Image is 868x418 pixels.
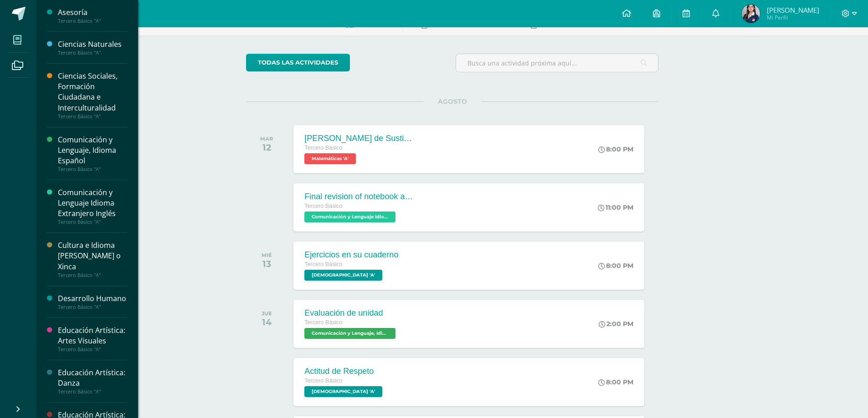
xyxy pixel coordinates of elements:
a: Cultura e Idioma [PERSON_NAME] o XincaTercero Básico "A" [58,240,127,278]
a: todas las Actividades [246,54,350,71]
div: MIÉ [262,252,272,258]
span: Tercero Básico [304,378,342,384]
span: Comunicación y Lenguaje, Idioma Español 'A' [304,328,395,339]
a: Comunicación y Lenguaje Idioma Extranjero InglésTercero Básico "A" [58,187,127,225]
a: AsesoríaTercero Básico "A" [58,7,127,24]
div: Tercero Básico "A" [58,18,127,24]
div: Ciencias Naturales [58,39,127,50]
div: Asesoría [58,7,127,18]
div: Final revision of notebook and book [304,192,414,201]
div: Evaluación de unidad [304,308,398,318]
div: Desarrollo Humano [58,293,127,304]
div: Tercero Básico "A" [58,166,127,172]
div: Tercero Básico "A" [58,219,127,225]
div: Tercero Básico "A" [58,304,127,310]
div: Educación Artística: Danza [58,368,127,388]
span: Evangelización 'A' [304,386,382,397]
a: Ciencias NaturalesTercero Básico "A" [58,39,127,56]
div: 8:00 PM [598,262,633,270]
a: Educación Artística: Artes VisualesTercero Básico "A" [58,325,127,353]
div: 12 [260,142,273,153]
div: 8:00 PM [598,145,633,153]
div: Tercero Básico "A" [58,272,127,278]
span: Evangelización 'A' [304,270,382,281]
div: [PERSON_NAME] de Sustitución [304,134,414,143]
div: Tercero Básico "A" [58,346,127,353]
a: Ciencias Sociales, Formación Ciudadana e InterculturalidadTercero Básico "A" [58,71,127,119]
div: Comunicación y Lenguaje Idioma Extranjero Inglés [58,187,127,219]
div: Ejercicios en su cuaderno [304,250,398,260]
div: Ciencias Sociales, Formación Ciudadana e Interculturalidad [58,71,127,113]
a: Desarrollo HumanoTercero Básico "A" [58,293,127,310]
a: Educación Artística: DanzaTercero Básico "A" [58,368,127,395]
span: Tercero Básico [304,319,342,326]
span: Tercero Básico [304,203,342,209]
div: 14 [262,317,272,327]
span: AGOSTO [423,97,482,106]
div: Tercero Básico "A" [58,113,127,120]
div: 8:00 PM [598,378,633,386]
img: d193ac837ee24942bc2da92aa6fa4b96.png [742,5,760,23]
div: MAR [260,136,273,142]
span: Tercero Básico [304,261,342,267]
div: Actitud de Respeto [304,367,385,376]
span: [PERSON_NAME] [767,5,819,15]
div: 13 [262,258,272,269]
div: Comunicación y Lenguaje, Idioma Español [58,135,127,166]
span: Mi Perfil [767,14,819,21]
div: Tercero Básico "A" [58,388,127,395]
a: Comunicación y Lenguaje, Idioma EspañolTercero Básico "A" [58,135,127,172]
span: Comunicación y Lenguaje Idioma Extranjero Inglés 'A' [304,212,395,222]
div: 2:00 PM [599,320,633,328]
span: Matemáticas 'A' [304,153,356,164]
span: Tercero Básico [304,145,342,151]
div: 11:00 PM [598,203,633,212]
div: Cultura e Idioma [PERSON_NAME] o Xinca [58,240,127,272]
div: Tercero Básico "A" [58,50,127,56]
div: Educación Artística: Artes Visuales [58,325,127,346]
div: JUE [262,310,272,317]
input: Busca una actividad próxima aquí... [456,54,658,72]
